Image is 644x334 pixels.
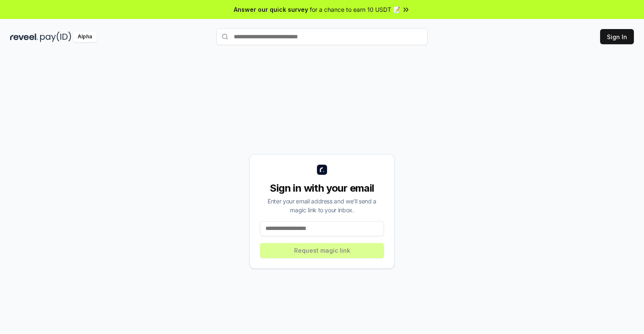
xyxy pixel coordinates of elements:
[600,29,634,44] button: Sign In
[10,32,38,42] img: reveel_dark
[260,182,384,195] div: Sign in with your email
[40,32,71,42] img: pay_id
[234,5,308,14] span: Answer our quick survey
[310,5,400,14] span: for a chance to earn 10 USDT 📝
[260,197,384,214] div: Enter your email address and we’ll send a magic link to your inbox.
[317,165,327,175] img: logo_small
[73,32,97,42] div: Alpha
